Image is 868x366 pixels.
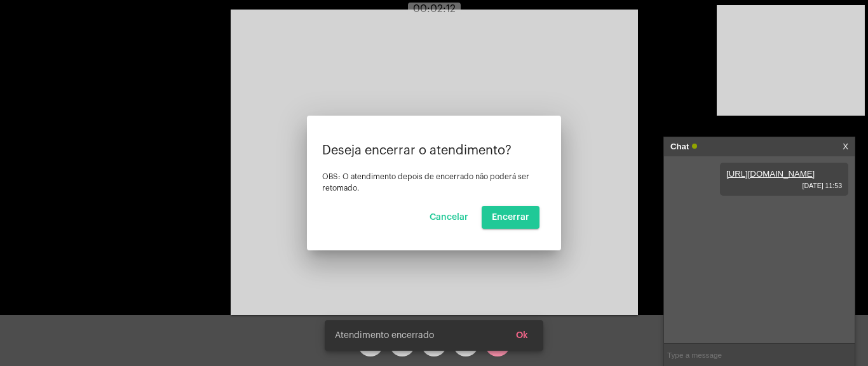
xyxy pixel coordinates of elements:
[843,137,848,156] a: X
[322,173,529,192] span: OBS: O atendimento depois de encerrado não poderá ser retomado.
[726,182,842,189] span: [DATE] 11:53
[492,213,529,222] span: Encerrar
[726,169,815,179] a: [URL][DOMAIN_NAME]
[413,4,456,14] span: 00:02:12
[516,331,528,340] span: Ok
[482,206,539,229] button: Encerrar
[419,206,478,229] button: Cancelar
[692,144,697,149] span: Online
[664,344,855,366] input: Type a message
[335,329,434,342] span: Atendimento encerrado
[670,137,689,156] strong: Chat
[322,144,546,158] p: Deseja encerrar o atendimento?
[430,213,468,222] span: Cancelar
